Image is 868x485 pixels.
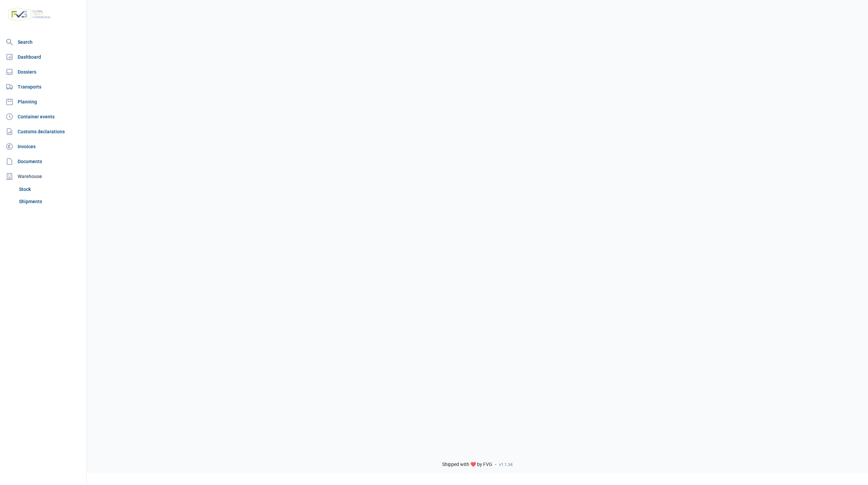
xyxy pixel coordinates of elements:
img: FVG - Global freight forwarding [5,5,54,24]
a: Search [3,35,84,49]
a: Stock [16,183,84,195]
span: Shipped with ❤️ by FVG [442,462,492,468]
a: Dashboard [3,50,84,64]
a: Planning [3,95,84,109]
a: Shipments [16,195,84,208]
div: Warehouse [3,170,84,183]
a: Transports [3,80,84,94]
span: v1.1.34 [499,462,513,467]
a: Container events [3,110,84,123]
span: - [495,462,496,468]
a: Documents [3,155,84,168]
a: Invoices [3,140,84,153]
a: Dossiers [3,65,84,79]
a: Customs declarations [3,125,84,138]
